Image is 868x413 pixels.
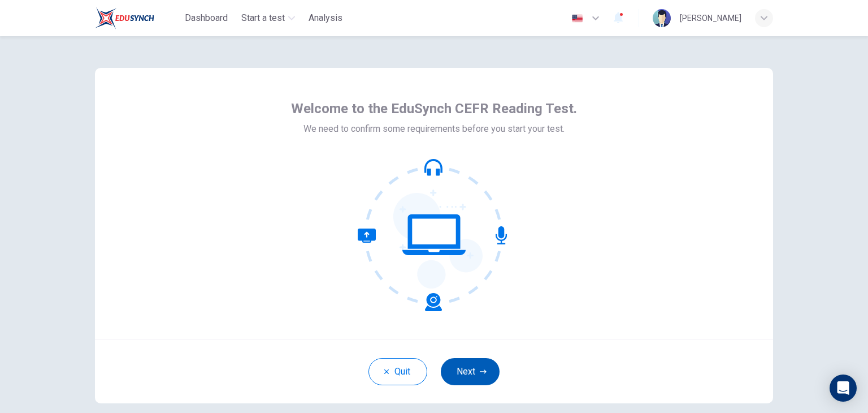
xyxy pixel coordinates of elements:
[368,358,427,385] button: Quit
[570,14,584,23] img: en
[95,7,180,29] a: EduSynch logo
[653,9,671,27] img: Profile picture
[309,11,342,25] span: Analysis
[680,11,741,25] div: [PERSON_NAME]
[441,358,500,385] button: Next
[180,8,232,28] button: Dashboard
[830,375,857,402] div: Open Intercom Messenger
[304,8,347,28] button: Analysis
[304,8,347,28] div: You need a license to access this content
[185,11,228,25] span: Dashboard
[303,122,565,136] span: We need to confirm some requirements before you start your test.
[291,100,577,118] span: Welcome to the EduSynch CEFR Reading Test.
[95,7,154,29] img: EduSynch logo
[237,8,300,28] button: Start a test
[241,11,285,25] span: Start a test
